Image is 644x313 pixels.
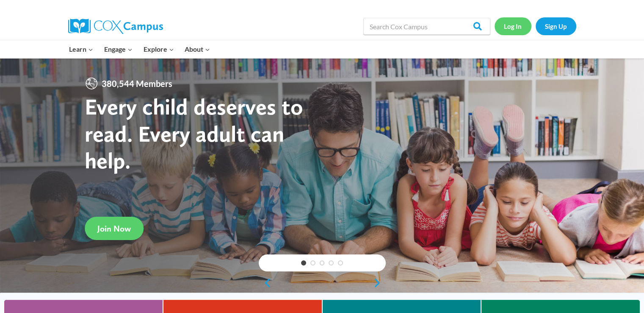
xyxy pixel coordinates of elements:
[363,18,490,35] input: Search Cox Campus
[85,217,144,240] a: Join Now
[85,93,303,174] strong: Every child deserves to read. Every adult can help.
[495,17,531,35] a: Log In
[98,77,176,90] span: 380,544 Members
[536,17,576,35] a: Sign Up
[64,40,216,58] nav: Primary Navigation
[373,278,386,288] a: next
[97,224,131,234] span: Join Now
[138,40,180,58] button: Child menu of Explore
[64,40,99,58] button: Child menu of Learn
[99,40,138,58] button: Child menu of Engage
[495,17,576,35] nav: Secondary Navigation
[310,260,315,265] a: 2
[301,260,306,265] a: 1
[259,278,271,288] a: previous
[329,260,334,265] a: 4
[320,260,325,265] a: 3
[338,260,343,265] a: 5
[68,19,163,34] img: Cox Campus
[259,274,386,291] div: content slider buttons
[179,40,216,58] button: Child menu of About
